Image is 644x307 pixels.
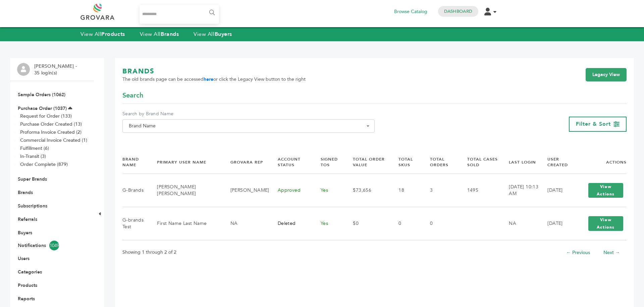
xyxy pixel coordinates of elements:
h1: BRANDS [122,67,306,76]
a: Dashboard [444,8,472,14]
th: Total Cases Sold [459,151,501,174]
th: Signed TOS [312,151,344,174]
a: Order Complete (879) [20,161,68,168]
th: Last Login [500,151,539,174]
a: Brands [18,189,33,196]
a: View AllProducts [80,30,125,38]
td: G-Brands [122,174,149,207]
span: 1049 [49,241,59,250]
td: 1495 [459,174,501,207]
td: 0 [422,207,459,240]
a: Referrals [18,216,37,223]
strong: Brands [161,30,179,38]
td: G-brands Test [122,207,149,240]
a: Fulfillment (6) [20,145,49,151]
td: $0 [344,207,390,240]
th: Total Order Value [344,151,390,174]
a: Commercial Invoice Created (1) [20,137,87,143]
td: 0 [390,207,422,240]
span: Filter & Sort [576,120,611,128]
a: Purchase Order (1037) [18,105,67,112]
a: Notifications1049 [18,241,86,250]
span: Brand Name [122,119,375,133]
strong: Products [101,30,125,38]
td: $73,656 [344,174,390,207]
strong: Buyers [215,30,232,38]
td: Yes [312,207,344,240]
a: Sample Orders (1062) [18,91,65,98]
td: Deleted [269,207,312,240]
a: View AllBuyers [194,30,232,38]
input: Search... [140,5,219,24]
span: Brand Name [126,121,371,131]
th: User Created [539,151,577,174]
li: [PERSON_NAME] - 35 login(s) [34,63,78,76]
a: Super Brands [18,176,47,182]
a: Next → [603,249,620,256]
th: Total Orders [422,151,459,174]
a: Reports [18,296,35,302]
th: Account Status [269,151,312,174]
td: 18 [390,174,422,207]
td: [DATE] 10:13 AM [500,174,539,207]
td: [PERSON_NAME] [222,174,269,207]
td: 3 [422,174,459,207]
th: Actions [577,151,627,174]
a: Browse Catalog [394,8,427,15]
a: Buyers [18,230,32,236]
a: Subscriptions [18,203,47,209]
th: Primary User Name [149,151,222,174]
a: View AllBrands [140,30,179,38]
img: profile.png [17,63,30,76]
button: View Actions [588,216,623,231]
th: Total SKUs [390,151,422,174]
a: here [204,76,213,82]
td: [DATE] [539,207,577,240]
a: Legacy View [586,68,627,81]
td: Approved [269,174,312,207]
td: [PERSON_NAME] [PERSON_NAME] [149,174,222,207]
button: View Actions [588,183,623,198]
td: NA [500,207,539,240]
label: Search by Brand Name [122,111,375,117]
a: Users [18,255,30,262]
a: Categories [18,269,42,275]
a: Proforma Invoice Created (2) [20,129,82,135]
th: Grovara Rep [222,151,269,174]
td: [DATE] [539,174,577,207]
span: The old brands page can be accessed or click the Legacy View button to the right [122,76,306,83]
a: Purchase Order Created (13) [20,121,82,127]
a: Request for Order (133) [20,113,72,119]
td: First Name Last Name [149,207,222,240]
th: Brand Name [122,151,149,174]
p: Showing 1 through 2 of 2 [122,248,176,256]
td: Yes [312,174,344,207]
a: ← Previous [566,249,590,256]
a: In-Transit (3) [20,153,46,160]
span: Search [122,91,143,100]
a: Products [18,282,37,289]
td: NA [222,207,269,240]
